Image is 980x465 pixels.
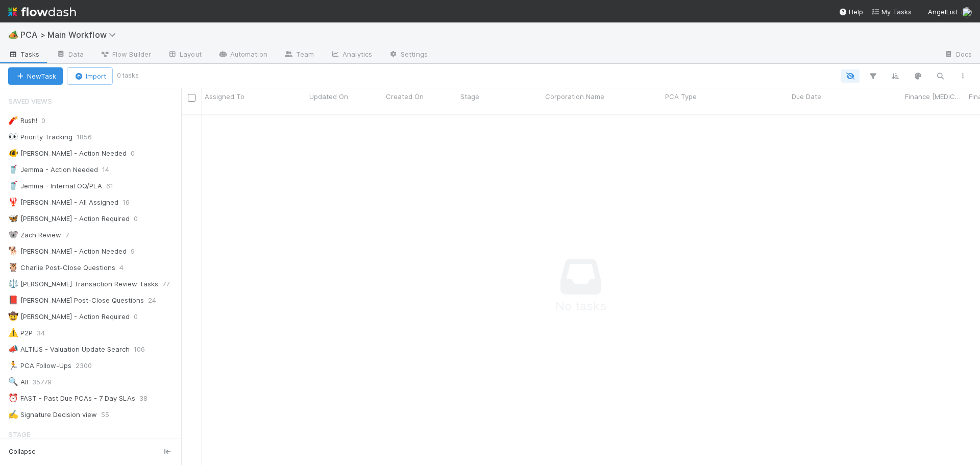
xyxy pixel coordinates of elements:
[122,196,140,209] span: 16
[322,47,380,63] a: Analytics
[8,261,115,274] div: Charlie Post-Close Questions
[665,91,697,102] span: PCA Type
[871,8,912,16] span: My Tasks
[117,71,139,80] small: 0 tasks
[210,47,276,63] a: Automation
[102,163,119,176] span: 14
[101,408,119,421] span: 55
[8,377,18,386] span: 🔍
[106,180,124,192] span: 61
[8,361,18,370] span: 🏃
[905,91,963,102] span: Finance [MEDICAL_DATA] Due Date
[8,214,18,223] span: 🦋
[8,310,130,323] div: [PERSON_NAME] - Action Required
[380,47,436,63] a: Settings
[134,343,155,356] span: 106
[8,394,18,402] span: ⏰
[8,296,18,304] span: 📕
[8,294,144,307] div: [PERSON_NAME] Post-Close Questions
[8,163,98,176] div: Jemma - Action Needed
[205,91,244,102] span: Assigned To
[936,47,980,63] a: Docs
[65,229,79,241] span: 7
[871,7,912,17] a: My Tasks
[8,149,18,157] span: 🐠
[8,408,97,421] div: Signature Decision view
[545,91,604,102] span: Corporation Name
[8,132,18,141] span: 👀
[188,94,195,102] input: Toggle All Rows Selected
[148,294,166,307] span: 24
[8,3,76,20] img: logo-inverted-e16ddd16eac7371096b0.svg
[962,7,972,17] img: avatar_030f5503-c087-43c2-95d1-dd8963b2926c.png
[8,279,18,288] span: ⚖️
[8,392,135,405] div: FAST - Past Due PCAs - 7 Day SLAs
[8,229,61,241] div: Zach Review
[92,47,159,63] a: Flow Builder
[8,424,30,445] span: Stage
[8,230,18,239] span: 🐨
[928,8,958,16] span: AngelList
[8,116,18,125] span: 🧨
[32,376,62,388] span: 35779
[8,247,18,255] span: 🐕
[8,328,18,337] span: ⚠️
[37,327,55,339] span: 34
[839,7,863,17] div: Help
[792,91,821,102] span: Due Date
[76,359,102,372] span: 2300
[8,198,18,206] span: 🦞
[276,47,322,63] a: Team
[386,91,424,102] span: Created On
[8,343,130,356] div: ALTIUS - Valuation Update Search
[8,67,63,85] button: NewTask
[20,30,121,40] span: PCA > Main Workflow
[8,131,72,143] div: Priority Tracking
[119,261,134,274] span: 4
[134,212,148,225] span: 0
[8,359,71,372] div: PCA Follow-Ups
[8,180,102,192] div: Jemma - Internal OQ/PLA
[139,392,158,405] span: 38
[8,114,37,127] div: Rush!
[134,310,148,323] span: 0
[8,49,40,59] span: Tasks
[8,278,158,290] div: [PERSON_NAME] Transaction Review Tasks
[159,47,210,63] a: Layout
[8,263,18,272] span: 🦉
[8,30,18,39] span: 🏕️
[8,212,130,225] div: [PERSON_NAME] - Action Required
[460,91,479,102] span: Stage
[41,114,56,127] span: 0
[8,196,118,209] div: [PERSON_NAME] - All Assigned
[8,410,18,419] span: ✍️
[77,131,102,143] span: 1856
[8,245,127,258] div: [PERSON_NAME] - Action Needed
[67,67,113,85] button: Import
[8,345,18,353] span: 📣
[48,47,92,63] a: Data
[8,147,127,160] div: [PERSON_NAME] - Action Needed
[8,91,52,111] span: Saved Views
[8,376,28,388] div: All
[8,312,18,321] span: 🤠
[309,91,348,102] span: Updated On
[8,181,18,190] span: 🥤
[131,245,145,258] span: 9
[162,278,180,290] span: 77
[8,327,33,339] div: P2P
[131,147,145,160] span: 0
[100,49,151,59] span: Flow Builder
[9,447,36,456] span: Collapse
[8,165,18,174] span: 🥤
